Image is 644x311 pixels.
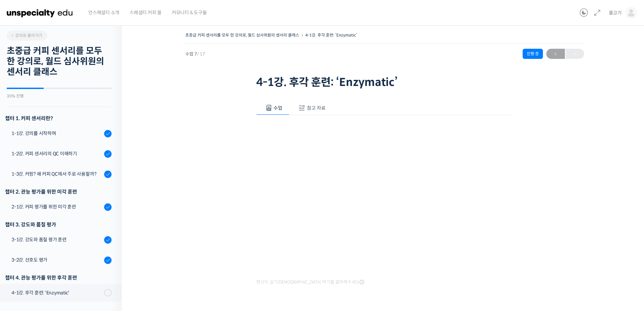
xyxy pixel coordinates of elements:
a: 초중급 커피 센서리를 모두 한 강의로, 월드 심사위원의 센서리 클래스 [185,32,299,38]
span: 물고기 [609,10,622,16]
span: / 17 [197,51,205,57]
div: 1-1강. 강의를 시작하며 [11,130,102,137]
span: 참고 자료 [307,105,326,111]
div: 3-2강. 선호도 평가 [11,256,102,264]
div: 챕터 3. 강도와 품질 평가 [5,220,112,229]
span: 수업 7 [185,52,205,56]
div: 챕터 2. 관능 평가를 위한 미각 훈련 [5,187,112,196]
div: 1-2강. 커피 센서리의 QC 이해하기 [11,150,102,157]
h2: 초중급 커피 센서리를 모두 한 강의로, 월드 심사위원의 센서리 클래스 [7,46,112,77]
div: 2-1강. 커피 평가를 위한 미각 훈련 [11,203,102,210]
div: 진행 중 [523,49,543,59]
a: 강의로 돌아가기 [7,30,47,41]
span: 강의로 돌아가기 [10,33,42,38]
a: ←이전 [546,49,565,59]
span: 영상이 끊기[DEMOGRAPHIC_DATA] 여기를 클릭해주세요 [256,280,364,285]
div: 1-3강. 커핑? 왜 커피 QC에서 주로 사용할까? [11,170,102,178]
h3: 챕터 1. 커피 센서리란? [5,114,112,123]
div: 4-1강. 후각 훈련: 'Enzymatic' [11,289,102,296]
span: 수업 [273,105,282,111]
a: 4-1강. 후각 훈련: ‘Enzymatic’ [305,32,357,38]
h1: 4-1강. 후각 훈련: ‘Enzymatic’ [256,76,513,89]
span: ← [546,49,565,59]
div: 챕터 4. 관능 평가를 위한 후각 훈련 [5,273,112,282]
div: 35% 진행 [7,94,112,98]
div: 3-1강. 강도와 품질 평가 훈련 [11,236,102,243]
